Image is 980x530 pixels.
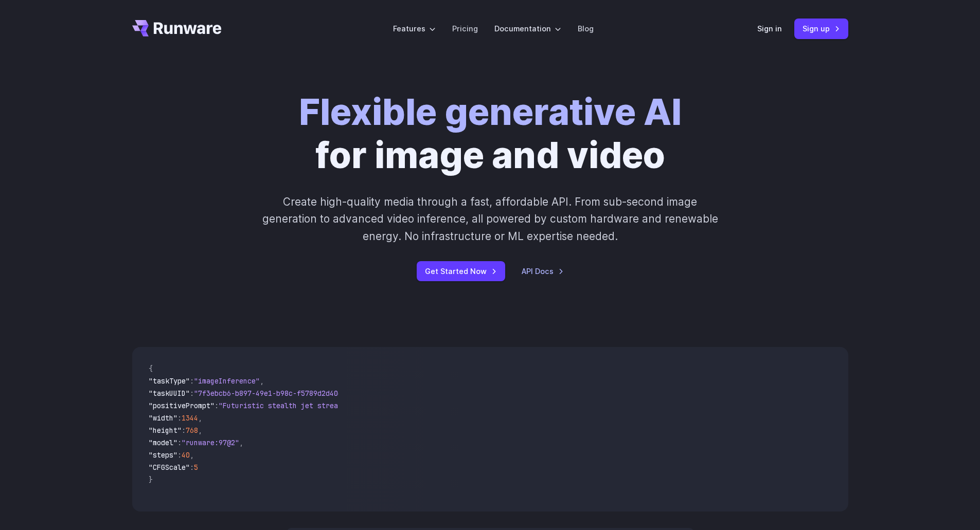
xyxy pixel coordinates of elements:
[177,413,182,423] span: :
[149,475,153,484] span: }
[132,20,222,36] a: Go to /
[182,450,190,460] span: 40
[149,463,190,472] span: "CFGScale"
[194,463,198,472] span: 5
[198,426,202,435] span: ,
[198,413,202,423] span: ,
[260,376,264,386] span: ,
[149,401,215,410] span: "positivePrompt"
[578,23,594,34] a: Blog
[417,261,505,281] a: Get Started Now
[190,389,194,398] span: :
[149,438,177,447] span: "model"
[452,23,478,34] a: Pricing
[522,265,564,277] a: API Docs
[149,450,177,460] span: "steps"
[239,438,243,447] span: ,
[190,376,194,386] span: :
[393,23,436,34] label: Features
[494,23,561,34] label: Documentation
[177,450,182,460] span: :
[182,426,186,435] span: :
[757,23,782,34] a: Sign in
[149,364,153,373] span: {
[299,90,682,134] strong: Flexible generative AI
[219,401,593,410] span: "Futuristic stealth jet streaking through a neon-lit cityscape with glowing purple exhaust"
[794,19,848,39] a: Sign up
[177,438,182,447] span: :
[215,401,219,410] span: :
[182,438,239,447] span: "runware:97@2"
[194,389,350,398] span: "7f3ebcb6-b897-49e1-b98c-f5789d2d40d7"
[190,463,194,472] span: :
[261,193,719,245] p: Create high-quality media through a fast, affordable API. From sub-second image generation to adv...
[149,426,182,435] span: "height"
[149,376,190,386] span: "taskType"
[299,90,682,177] h1: for image and video
[149,389,190,398] span: "taskUUID"
[149,413,177,423] span: "width"
[190,450,194,460] span: ,
[186,426,198,435] span: 768
[194,376,260,386] span: "imageInference"
[182,413,198,423] span: 1344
